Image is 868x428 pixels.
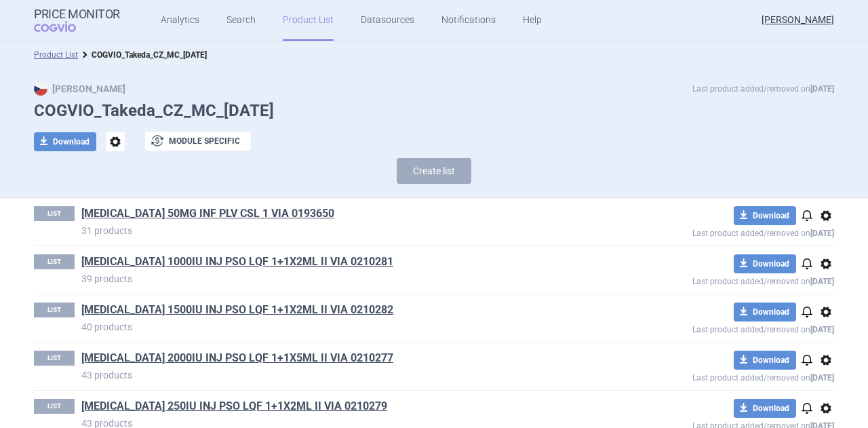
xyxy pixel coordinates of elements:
p: 31 products [81,224,594,237]
button: Download [734,254,796,273]
a: [MEDICAL_DATA] 50MG INF PLV CSL 1 VIA 0193650 [81,206,334,221]
button: Module specific [145,132,251,151]
p: Last product added/removed on [594,370,834,383]
button: Create list [397,158,471,184]
p: LIST [34,206,75,221]
a: Product List [34,50,78,60]
a: [MEDICAL_DATA] 2000IU INJ PSO LQF 1+1X5ML II VIA 0210277 [81,351,393,366]
h1: COGVIO_Takeda_CZ_MC_[DATE] [34,101,834,121]
button: Download [734,206,796,225]
p: LIST [34,351,75,366]
strong: [DATE] [810,229,834,238]
p: LIST [34,399,75,414]
span: COGVIO [34,21,95,32]
button: Download [734,351,796,370]
p: LIST [34,254,75,269]
p: Last product added/removed on [692,82,834,96]
strong: [DATE] [810,373,834,383]
strong: Price Monitor [34,7,120,21]
a: Price MonitorCOGVIO [34,7,120,33]
p: 43 products [81,368,594,382]
p: 40 products [81,320,594,334]
a: [MEDICAL_DATA] 250IU INJ PSO LQF 1+1X2ML II VIA 0210279 [81,399,387,414]
p: Last product added/removed on [594,322,834,334]
li: COGVIO_Takeda_CZ_MC_05.09.2025 [78,48,207,62]
strong: [PERSON_NAME] [34,83,125,94]
h1: ADCETRIS 50MG INF PLV CSL 1 VIA 0193650 [81,206,594,224]
h1: ADVATE 2000IU INJ PSO LQF 1+1X5ML II VIA 0210277 [81,351,594,368]
h1: ADVATE 1500IU INJ PSO LQF 1+1X2ML II VIA 0210282 [81,303,594,320]
li: Product List [34,48,78,62]
button: Download [734,303,796,322]
p: 39 products [81,272,594,286]
h1: ADVATE 1000IU INJ PSO LQF 1+1X2ML II VIA 0210281 [81,254,594,272]
p: Last product added/removed on [594,225,834,238]
button: Download [734,399,796,418]
strong: [DATE] [810,277,834,286]
a: [MEDICAL_DATA] 1000IU INJ PSO LQF 1+1X2ML II VIA 0210281 [81,254,393,269]
strong: COGVIO_Takeda_CZ_MC_[DATE] [92,50,207,60]
img: CZ [34,82,47,96]
h1: ADVATE 250IU INJ PSO LQF 1+1X2ML II VIA 0210279 [81,399,594,416]
strong: [DATE] [810,84,834,94]
button: Download [34,132,96,151]
p: Last product added/removed on [594,273,834,286]
strong: [DATE] [810,325,834,334]
p: LIST [34,303,75,317]
a: [MEDICAL_DATA] 1500IU INJ PSO LQF 1+1X2ML II VIA 0210282 [81,303,393,317]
